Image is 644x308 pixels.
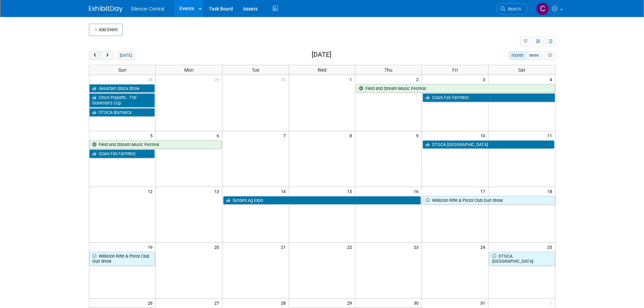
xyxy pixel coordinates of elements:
span: 18 [547,187,555,195]
span: Tue [252,67,259,73]
h2: [DATE] [312,51,331,58]
button: Add Event [89,24,123,36]
a: Cinch Playoffs - The Governor’s Cup [89,93,155,107]
span: Mon [184,67,194,73]
span: Sat [518,67,525,73]
span: 19 [147,243,156,251]
span: Silencer Central [131,6,165,11]
span: 27 [214,299,222,307]
span: 12 [147,187,156,195]
span: 1 [549,299,555,307]
span: 20 [214,243,222,251]
button: next [101,51,114,60]
button: [DATE] [117,51,135,60]
a: Ozark Fall Farmfest [423,93,555,102]
span: Thu [384,67,392,73]
span: 4 [549,75,555,84]
a: Williston Rifle & Pistol Club Gun Show [89,252,155,266]
span: 30 [413,299,422,307]
a: Aksarben Stock Show [89,84,155,93]
span: 29 [347,299,355,307]
span: 28 [147,75,156,84]
span: 11 [547,131,555,140]
span: Search [505,6,521,11]
span: 29 [214,75,222,84]
span: 1 [349,75,355,84]
span: 24 [480,243,488,251]
button: week [526,51,542,60]
span: 5 [149,131,156,140]
a: Field and Stream Music Festival [356,84,555,93]
span: 30 [280,75,289,84]
span: 21 [280,243,289,251]
span: Fri [452,67,458,73]
span: 31 [480,299,488,307]
span: 15 [347,187,355,195]
span: 7 [283,131,289,140]
a: Sunbelt Ag Expo [223,196,421,205]
span: 23 [413,243,422,251]
a: Ozark Fall Farmfest [89,149,155,158]
span: 13 [214,187,222,195]
a: Williston Rifle & Pistol Club Gun Show [423,196,555,205]
button: myCustomButton [545,51,555,60]
span: Sun [118,67,126,73]
a: Search [496,3,527,15]
button: month [508,51,526,60]
span: 26 [147,299,156,307]
span: Wed [317,67,327,73]
span: 25 [547,243,555,251]
span: 10 [480,131,488,140]
span: 3 [482,75,488,84]
span: 22 [347,243,355,251]
span: 9 [415,131,422,140]
span: 14 [280,187,289,195]
a: Field and Stream Music Festival [89,140,221,149]
span: 16 [413,187,422,195]
img: Cade Cox [536,2,549,15]
span: 6 [216,131,222,140]
span: 2 [415,75,422,84]
a: DTGCA [GEOGRAPHIC_DATA] [423,140,554,149]
span: 28 [280,299,289,307]
button: prev [89,51,101,60]
span: 17 [480,187,488,195]
img: ExhibitDay [89,6,123,13]
span: 8 [349,131,355,140]
a: DTGCA [GEOGRAPHIC_DATA] [489,252,555,266]
a: DTGCA Bismarck [89,108,155,117]
i: Personalize Calendar [548,53,552,58]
